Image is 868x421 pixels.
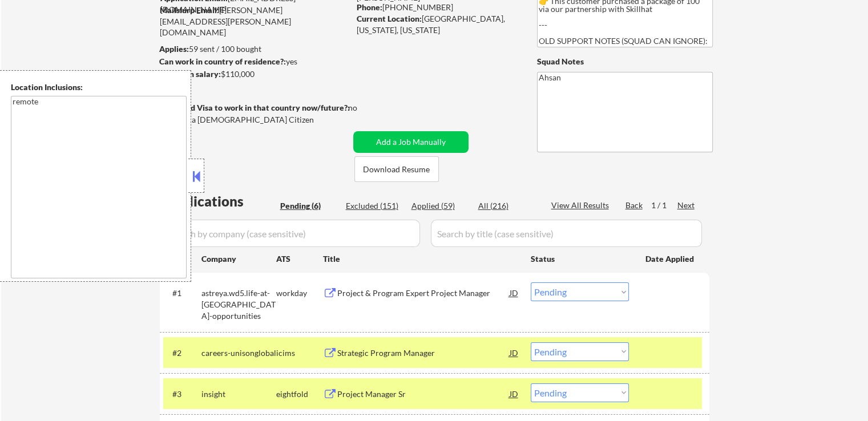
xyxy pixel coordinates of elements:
div: Date Applied [645,253,696,265]
div: JD [508,282,520,303]
div: Pending (6) [280,200,337,212]
div: astreya.wd5.life-at-[GEOGRAPHIC_DATA]-opportunities [201,288,276,321]
div: Applications [163,195,276,208]
div: icims [276,347,323,359]
div: JD [508,342,520,363]
div: Location Inclusions: [11,82,187,93]
div: Squad Notes [537,56,713,67]
input: Search by title (case sensitive) [431,220,702,247]
button: Download Resume [354,156,439,182]
div: careers-unisonglobal [201,347,276,359]
div: ATS [276,253,323,265]
strong: Applies: [159,44,189,54]
div: View All Results [551,200,612,211]
div: 1 / 1 [651,200,677,211]
div: Project & Program Expert Project Manager [337,288,510,299]
div: Applied (59) [411,200,469,212]
div: [PHONE_NUMBER] [357,2,518,13]
div: Strategic Program Manager [337,347,510,359]
div: [PERSON_NAME][EMAIL_ADDRESS][PERSON_NAME][DOMAIN_NAME] [160,5,349,38]
strong: Phone: [357,2,382,12]
div: eightfold [276,388,323,400]
strong: Minimum salary: [159,69,221,79]
div: #2 [172,347,192,359]
div: Yes, I am a [DEMOGRAPHIC_DATA] Citizen [160,114,353,126]
div: Status [531,248,629,269]
div: JD [508,383,520,404]
div: Project Manager Sr [337,388,510,400]
button: Add a Job Manually [353,131,469,153]
strong: Current Location: [357,14,422,23]
div: 59 sent / 100 bought [159,43,349,55]
div: yes [159,56,346,67]
div: Company [201,253,276,265]
div: Next [677,200,696,211]
div: Excluded (151) [346,200,403,212]
div: [GEOGRAPHIC_DATA], [US_STATE], [US_STATE] [357,13,518,35]
input: Search by company (case sensitive) [163,220,420,247]
div: Back [625,200,644,211]
div: $110,000 [159,68,349,80]
div: #3 [172,388,192,400]
div: #1 [172,288,192,299]
div: workday [276,288,323,299]
strong: Mailslurp Email: [160,5,219,15]
strong: Can work in country of residence?: [159,56,286,66]
div: no [348,102,381,114]
strong: Will need Visa to work in that country now/future?: [160,103,350,112]
div: Title [323,253,520,265]
div: insight [201,388,276,400]
div: All (216) [478,200,535,212]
